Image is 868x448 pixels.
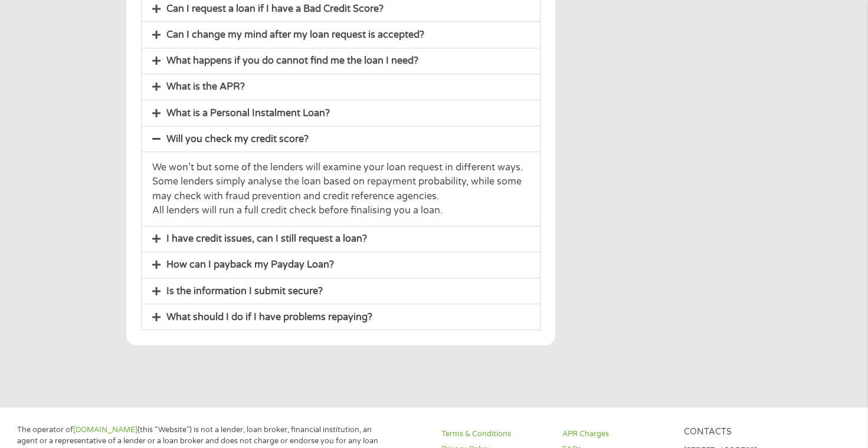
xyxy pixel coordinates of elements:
[142,278,540,304] div: Is the information I submit secure?
[142,74,540,100] div: What is the APR?
[166,55,418,67] a: What happens if you do cannot find me the loan I need?
[441,429,548,440] a: Terms & Conditions
[166,29,424,41] a: Can I change my mind after my loan request is accepted?
[562,429,669,440] a: APR Charges
[152,160,529,218] p: We won’t but some of the lenders will examine your loan request in different ways. Some lenders s...
[166,133,309,145] a: Will you check my credit score?
[166,259,334,271] a: How can I payback my Payday Loan?
[166,3,384,15] a: Can I request a loan if I have a Bad Credit Score?
[166,81,245,93] a: What is the APR?
[142,126,540,151] div: Will you check my credit score?
[142,100,540,126] div: What is a Personal Instalment Loan?
[142,252,540,278] div: How can I payback my Payday Loan?
[166,233,367,245] a: I have credit issues, can I still request a loan?
[142,151,540,225] div: Will you check my credit score?
[142,226,540,252] div: I have credit issues, can I still request a loan?
[684,427,791,438] h4: Contacts
[73,425,137,434] a: [DOMAIN_NAME]
[166,285,323,297] a: Is the information I submit secure?
[166,107,330,119] a: What is a Personal Instalment Loan?
[142,48,540,74] div: What happens if you do cannot find me the loan I need?
[166,311,372,323] a: What should I do if I have problems repaying?
[142,304,540,330] div: What should I do if I have problems repaying?
[142,22,540,47] div: Can I change my mind after my loan request is accepted?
